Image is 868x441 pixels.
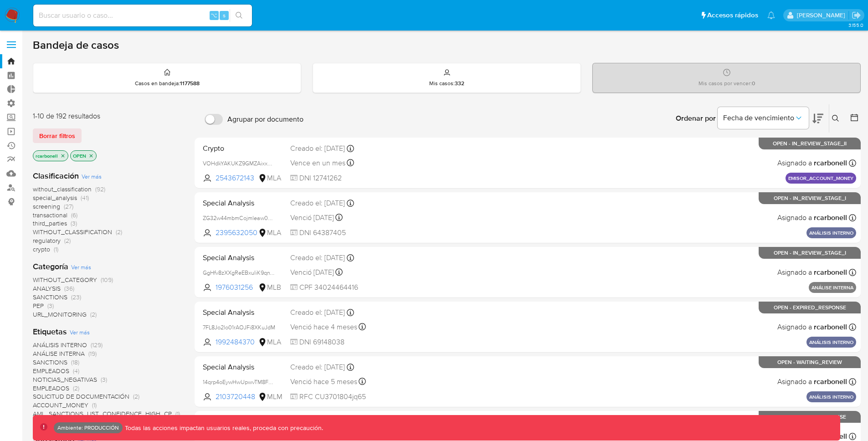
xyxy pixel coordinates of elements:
span: Accesos rápidos [707,10,758,20]
a: Salir [852,10,861,20]
span: ⌥ [211,11,217,20]
p: Ambiente: PRODUCCIÓN [57,426,119,430]
a: Notificaciones [767,11,775,19]
span: s [223,11,226,20]
button: search-icon [230,9,248,22]
input: Buscar usuario o caso... [33,10,252,21]
p: Todas las acciones impactan usuarios reales, proceda con precaución. [123,424,323,432]
p: ramiro.carbonell@mercadolibre.com.co [797,11,848,20]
